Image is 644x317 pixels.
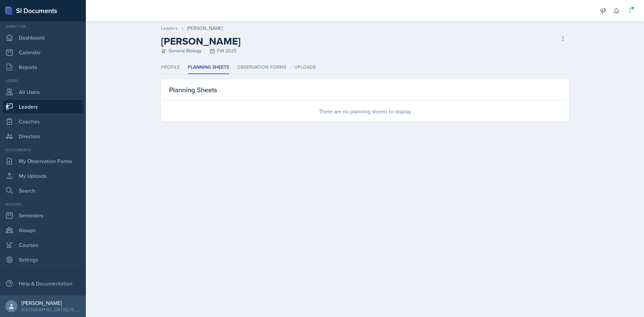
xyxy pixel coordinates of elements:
div: Planning Sheets [161,80,569,101]
a: Semesters [3,209,83,222]
a: My Uploads [3,169,83,182]
h2: [PERSON_NAME] [161,35,240,47]
div: [PERSON_NAME] [21,300,80,306]
a: Calendar [3,46,83,59]
a: Reports [3,60,83,74]
a: All Users [3,85,83,99]
div: Documents [3,147,83,153]
a: Search [3,184,83,197]
div: There are no planning sheets to display [161,101,569,122]
li: Planning Sheets [188,61,229,74]
a: Directors [3,129,83,143]
a: Courses [3,238,83,252]
a: Groups [3,223,83,237]
div: Help & Documentation [3,277,83,290]
a: My Observation Forms [3,154,83,168]
div: School [3,201,83,207]
div: Director [3,23,83,30]
a: Settings [3,253,83,266]
li: Profile [161,61,180,74]
li: Observation Forms [237,61,286,74]
div: [GEOGRAPHIC_DATA][US_STATE] [21,306,80,313]
a: Leaders [161,25,178,32]
li: Uploads [294,61,316,74]
div: [PERSON_NAME] [187,25,223,32]
div: Users [3,78,83,84]
a: Coaches [3,115,83,128]
a: Leaders [3,100,83,113]
div: General Biology Fall 2025 [161,47,240,54]
a: Dashboard [3,31,83,44]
